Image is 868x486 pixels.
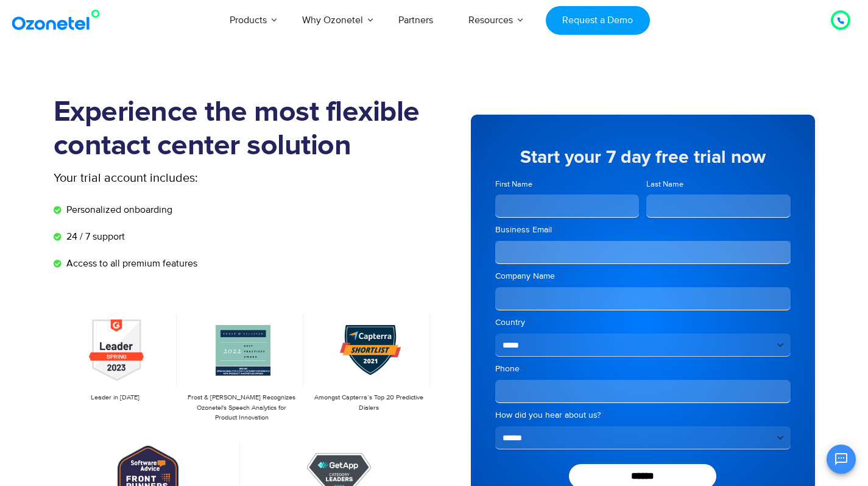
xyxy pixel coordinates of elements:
label: Country [495,316,791,329]
span: 24 / 7 support [63,229,125,244]
p: Frost & [PERSON_NAME] Recognizes Ozonetel's Speech Analytics for Product Innovation [186,393,297,423]
h5: Start your 7 day free trial now [495,148,791,166]
label: How did you hear about us? [495,409,791,421]
span: Personalized onboarding [63,202,172,217]
p: Amongst Capterra’s Top 20 Predictive Dialers [313,393,424,413]
label: Company Name [495,270,791,282]
a: Request a Demo [546,6,650,35]
h1: Experience the most flexible contact center solution [54,96,434,163]
button: Open chat [827,445,856,474]
label: Phone [495,363,791,375]
span: Access to all premium features [63,256,197,271]
p: Your trial account includes: [54,169,343,187]
label: First Name [495,179,640,190]
label: Business Email [495,224,791,236]
p: Leader in [DATE] [60,393,171,403]
label: Last Name [646,179,791,190]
